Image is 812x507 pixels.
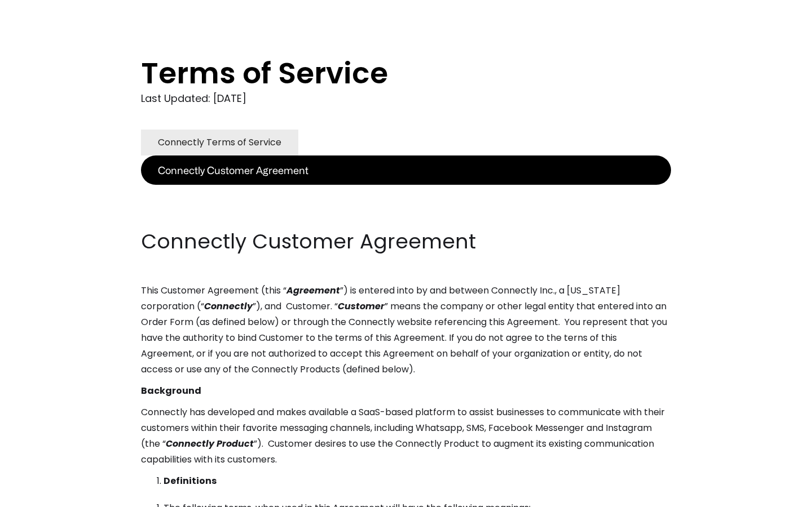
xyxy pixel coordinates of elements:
[141,56,626,90] h1: Terms of Service
[141,384,201,397] strong: Background
[23,487,68,503] ul: Language list
[141,228,671,256] h2: Connectly Customer Agreement
[166,437,254,450] em: Connectly Product
[141,185,671,201] p: ‍
[286,284,340,297] em: Agreement
[158,162,308,178] div: Connectly Customer Agreement
[141,90,671,107] div: Last Updated: [DATE]
[338,300,385,313] em: Customer
[141,206,671,222] p: ‍
[141,283,671,377] p: This Customer Agreement (this “ ”) is entered into by and between Connectly Inc., a [US_STATE] co...
[11,486,68,503] aside: Language selected: English
[164,474,217,487] strong: Definitions
[141,404,671,468] p: Connectly has developed and makes available a SaaS-based platform to assist businesses to communi...
[204,300,253,313] em: Connectly
[158,135,281,150] div: Connectly Terms of Service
